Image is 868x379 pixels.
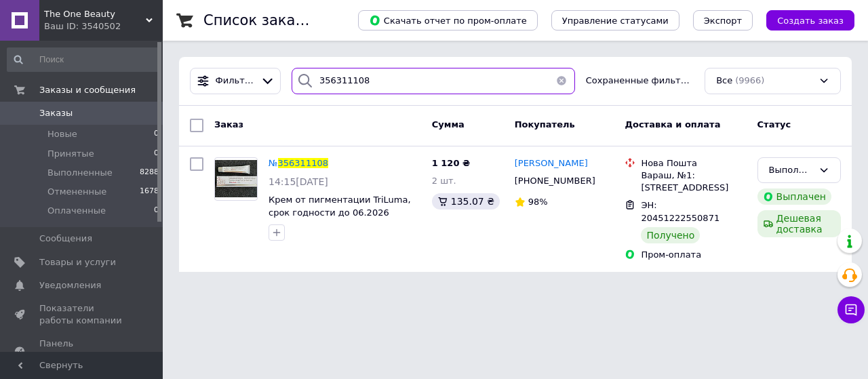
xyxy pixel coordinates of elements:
div: Вараш, №1: [STREET_ADDRESS] [641,169,746,194]
button: Чат с покупателем [837,296,865,323]
button: Создать заказ [766,10,854,31]
div: Пром-оплата [641,249,746,261]
span: Новые [47,128,77,140]
span: 1678 [140,186,159,198]
input: Поиск [7,47,160,72]
span: 98% [528,197,548,207]
span: Фильтры [216,75,256,87]
span: [PERSON_NAME] [515,158,588,168]
span: Статус [757,119,791,129]
span: Панель управления [39,338,125,362]
span: Уведомления [39,279,101,292]
div: Нова Пошта [641,157,746,169]
span: [PHONE_NUMBER] [515,176,595,186]
div: 135.07 ₴ [432,193,500,210]
div: Выплачен [757,188,831,205]
span: Заказы [39,107,73,119]
div: Получено [641,227,700,243]
span: 356311108 [278,158,328,168]
input: Поиск по номеру заказа, ФИО покупателя, номеру телефона, Email, номеру накладной [292,68,575,94]
a: Создать заказ [753,15,854,25]
span: Сохраненные фильтры: [586,75,694,87]
span: Заказы и сообщения [39,84,136,96]
span: The One Beauty [44,8,146,20]
button: Экспорт [693,10,753,31]
a: [PERSON_NAME] [515,157,588,170]
button: Управление статусами [551,10,679,31]
span: 2 шт. [432,176,456,186]
span: Товары и услуги [39,256,116,268]
span: 8288 [140,167,159,179]
span: Создать заказ [777,16,844,26]
span: Управление статусами [562,16,669,26]
a: Крем от пигментации TriLuma, срок годности до 06.2026 [269,195,411,218]
span: 0 [154,148,159,160]
span: 14:15[DATE] [269,176,328,187]
span: (9966) [735,75,764,85]
a: Фото товару [214,157,258,201]
img: Фото товару [215,160,257,197]
span: Экспорт [704,16,742,26]
span: Все [716,75,732,87]
span: Заказ [214,119,243,129]
span: Выполненные [47,167,113,179]
h1: Список заказов [203,12,320,28]
button: Скачать отчет по пром-оплате [358,10,538,31]
span: 1 120 ₴ [432,158,470,168]
span: № [269,158,278,168]
span: Принятые [47,148,94,160]
span: Покупатель [515,119,575,129]
span: 0 [154,128,159,140]
button: Очистить [548,68,575,94]
span: Показатели работы компании [39,302,125,327]
span: Оплаченные [47,205,106,217]
span: Скачать отчет по пром-оплате [369,14,527,26]
span: Сумма [432,119,465,129]
a: №356311108 [269,158,328,168]
span: ЭН: 20451222550871 [641,200,719,223]
span: Отмененные [47,186,106,198]
span: 0 [154,205,159,217]
span: Сообщения [39,233,92,245]
div: Выполнен [769,163,813,178]
div: Дешевая доставка [757,210,841,237]
div: Ваш ID: 3540502 [44,20,163,33]
span: Доставка и оплата [625,119,720,129]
